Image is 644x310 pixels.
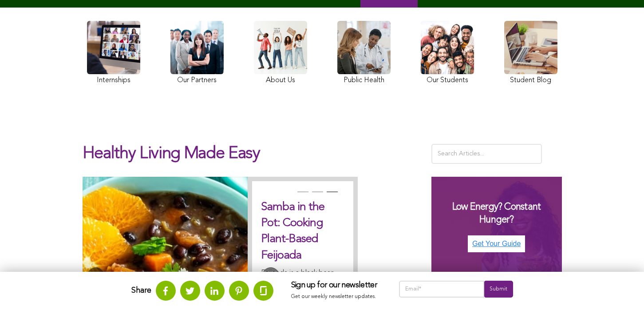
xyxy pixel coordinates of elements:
[468,235,525,252] img: Get Your Guide
[291,292,381,302] p: Get our weekly newsletter updates.
[399,281,485,298] input: Email*
[83,144,418,172] h1: Healthy Living Made Easy
[131,286,151,294] strong: Share
[312,191,321,200] button: 2 of 3
[440,201,553,226] h3: Low Energy? Constant Hunger?
[327,191,336,200] button: 3 of 3
[87,267,105,285] button: Previous
[291,281,381,290] h3: Sign up for our newsletter
[431,144,542,164] input: Search Articles...
[484,281,513,298] input: Submit
[262,267,280,285] button: Next
[297,191,306,200] button: 1 of 3
[600,267,644,310] iframe: Chat Widget
[261,199,344,264] h2: Samba in the Pot: Cooking Plant-Based Feijoada
[260,286,267,295] img: glassdoor.svg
